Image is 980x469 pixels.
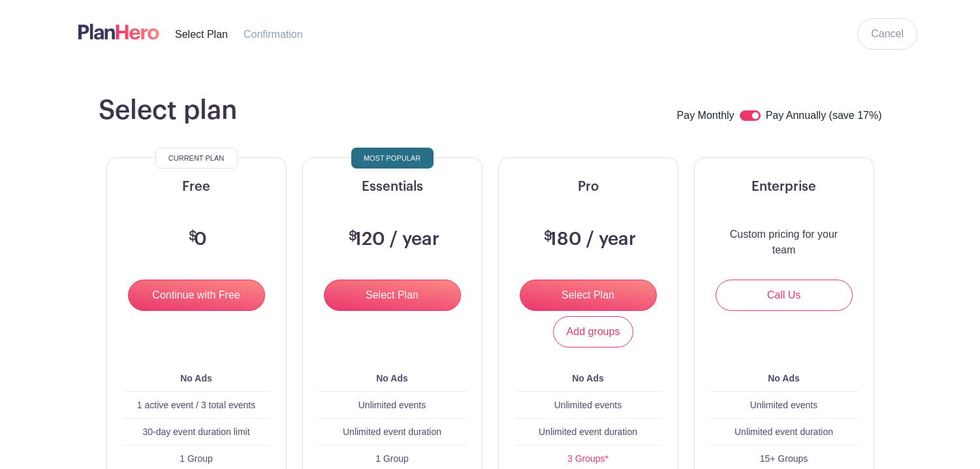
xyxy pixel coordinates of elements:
span: 15+ Groups [760,453,808,464]
h5: Essentials [319,179,466,195]
b: No Ads [180,373,212,383]
span: Unlimited event duration [735,427,833,437]
span: $ [189,230,197,243]
label: Pay Monthly [677,108,735,125]
b: No Ads [768,373,799,383]
span: 1 Group [180,453,213,464]
span: 1 active event / 3 total events [137,400,255,410]
h3: 120 / year [345,229,439,251]
span: Unlimited events [358,400,426,410]
span: Current Plan [168,150,224,166]
span: Unlimited event duration [343,427,441,437]
a: Add groups [553,316,634,348]
span: Select Plan [175,29,228,40]
span: Unlimited event duration [539,427,637,437]
input: Select Plan [324,280,461,311]
img: logo-507f7623f17ff9eddc593b1ce0a138ce2505c220e1c5a4e2b4648c50719b7d32.svg [78,21,159,42]
span: 30-day event duration limit [142,427,249,437]
span: Most Popular [364,150,420,166]
b: No Ads [376,373,407,383]
span: 1 Group [375,453,409,464]
span: Unlimited events [554,400,622,410]
h3: 180 / year [541,229,636,251]
a: Cancel [857,18,917,50]
h1: Select plan [99,95,237,126]
input: Select Plan [520,280,657,311]
span: $ [349,230,357,243]
h3: 0 [185,229,207,251]
span: Confirmation [244,29,303,40]
h5: Free [123,179,270,195]
b: No Ads [572,373,603,383]
span: Unlimited events [750,400,818,410]
span: $ [544,230,552,243]
a: 3 Groups* [567,453,609,464]
label: Pay Annually (save 17%) [766,108,882,125]
input: Continue with Free [128,280,265,311]
h5: Enterprise [710,179,858,195]
p: Custom pricing for your team [726,227,842,258]
h5: Pro [514,179,662,195]
a: Call Us [716,280,853,311]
